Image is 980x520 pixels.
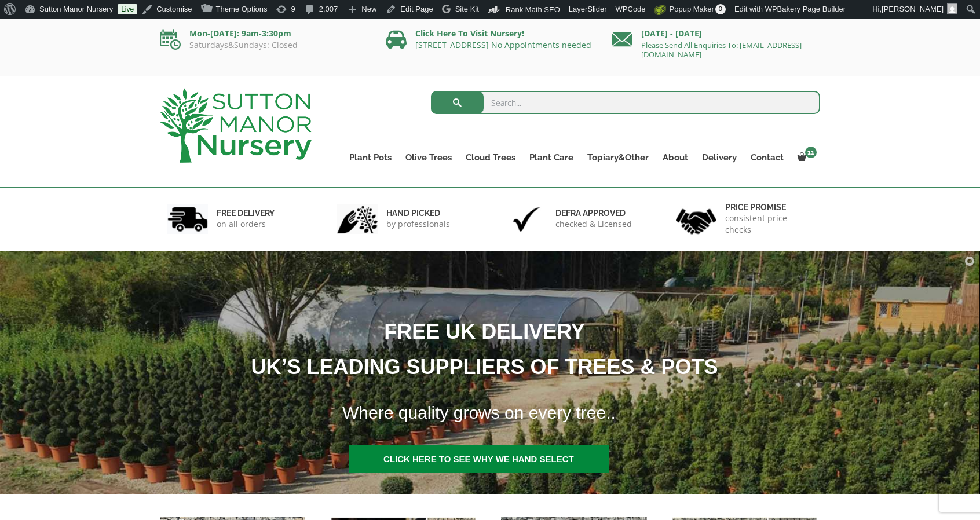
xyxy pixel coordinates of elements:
[506,5,560,14] span: Rank Math SEO
[555,218,632,230] p: checked & Licensed
[160,88,312,163] img: logo
[641,40,802,60] a: Please Send All Enquiries To: [EMAIL_ADDRESS][DOMAIN_NAME]
[398,149,459,166] a: Olive Trees
[160,27,368,41] p: Mon-[DATE]: 9am-3:30pm
[342,149,398,166] a: Plant Pots
[656,149,695,166] a: About
[791,149,820,166] a: 11
[431,91,821,114] input: Search...
[455,5,479,13] span: Site Kit
[415,28,524,39] a: Click Here To Visit Nursery!
[386,218,450,230] p: by professionals
[217,208,275,218] h6: FREE DELIVERY
[459,149,522,166] a: Cloud Trees
[715,4,726,14] span: 0
[725,202,813,213] h6: Price promise
[506,204,547,234] img: 3.jpg
[555,208,632,218] h6: Defra approved
[580,149,656,166] a: Topiary&Other
[160,41,368,50] p: Saturdays&Sundays: Closed
[217,218,275,230] p: on all orders
[612,27,820,41] p: [DATE] - [DATE]
[118,4,137,14] a: Live
[167,204,208,234] img: 1.jpg
[744,149,791,166] a: Contact
[805,147,817,158] span: 11
[882,5,944,13] span: [PERSON_NAME]
[386,208,450,218] h6: hand picked
[695,149,744,166] a: Delivery
[522,149,580,166] a: Plant Care
[328,396,897,430] h1: Where quality grows on every tree..
[415,39,591,50] a: [STREET_ADDRESS] No Appointments needed
[676,202,716,237] img: 4.jpg
[725,213,813,236] p: consistent price checks
[337,204,378,234] img: 2.jpg
[58,314,896,384] h1: FREE UK DELIVERY UK’S LEADING SUPPLIERS OF TREES & POTS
